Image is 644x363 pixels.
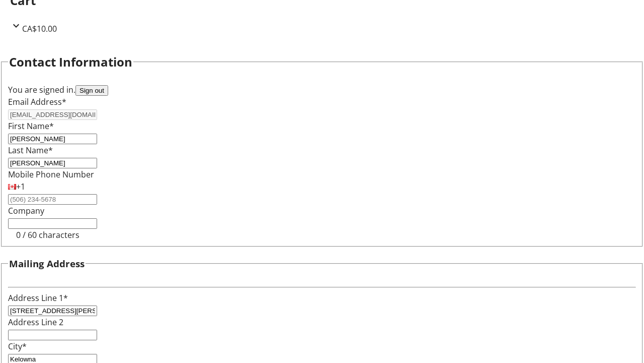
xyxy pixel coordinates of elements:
[9,53,132,71] h2: Contact Information
[8,205,44,216] label: Company
[8,341,27,352] label: City*
[8,292,68,304] label: Address Line 1*
[8,194,97,205] input: (506) 234-5678
[8,84,636,96] div: You are signed in.
[8,169,94,180] label: Mobile Phone Number
[75,85,108,96] button: Sign out
[8,145,53,156] label: Last Name*
[8,317,63,328] label: Address Line 2
[8,306,97,316] input: Address
[22,23,57,34] span: CA$10.00
[9,257,85,271] h3: Mailing Address
[8,120,54,132] label: First Name*
[8,96,66,107] label: Email Address*
[16,229,79,240] tr-character-limit: 0 / 60 characters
